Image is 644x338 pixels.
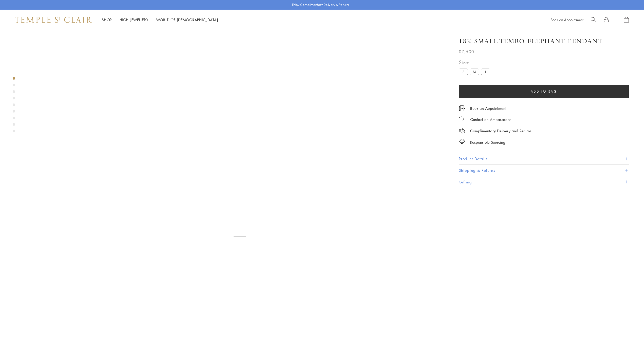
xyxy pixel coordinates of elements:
h1: 18K Small Tembo Elephant Pendant [459,37,603,46]
label: M [470,69,479,75]
img: icon_delivery.svg [459,128,465,134]
a: Book an Appointment [550,17,583,22]
a: ShopShop [102,17,112,22]
div: Contact an Ambassador [470,116,511,123]
button: Gifting [459,176,629,188]
button: Shipping & Returns [459,165,629,176]
a: Book an Appointment [470,105,506,111]
div: Responsible Sourcing [470,139,505,145]
img: Temple St. Clair [15,17,92,23]
nav: Main navigation [102,17,218,23]
button: Add to bag [459,85,629,98]
label: S [459,69,468,75]
img: MessageIcon-01_2.svg [459,116,464,121]
p: Complimentary Delivery and Returns [470,128,531,134]
label: L [481,69,490,75]
a: Open Shopping Bag [624,17,629,23]
div: Product gallery navigation [13,76,15,136]
img: icon_appointment.svg [459,105,465,111]
button: Product Details [459,153,629,164]
a: Search [591,17,596,23]
p: Enjoy Complimentary Delivery & Returns [292,2,349,7]
span: $7,500 [459,48,474,55]
img: icon_sourcing.svg [459,139,465,144]
a: High JewelleryHigh Jewellery [119,17,149,22]
a: World of [DEMOGRAPHIC_DATA]World of [DEMOGRAPHIC_DATA] [156,17,218,22]
span: Size: [459,58,492,67]
span: Add to bag [531,89,557,94]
